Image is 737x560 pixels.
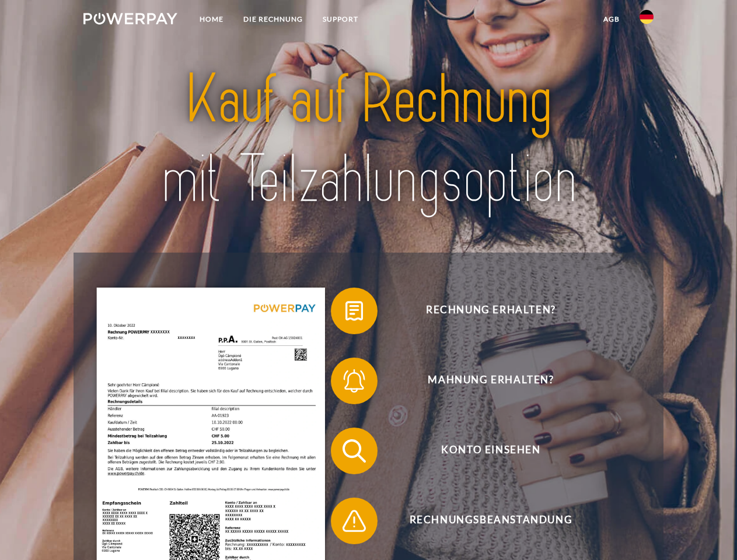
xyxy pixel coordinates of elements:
img: qb_warning.svg [340,506,369,535]
img: title-powerpay_de.svg [111,56,626,223]
a: SUPPORT [313,9,368,30]
button: Mahnung erhalten? [331,358,634,404]
a: Home [190,9,233,30]
span: Rechnung erhalten? [348,288,634,334]
button: Konto einsehen [331,428,634,474]
img: logo-powerpay-white.svg [83,13,177,24]
img: qb_bill.svg [340,296,369,325]
a: DIE RECHNUNG [233,9,313,30]
img: qb_search.svg [340,436,369,466]
button: Rechnungsbeanstandung [331,498,634,544]
span: Konto einsehen [348,428,634,474]
span: Rechnungsbeanstandung [348,498,634,544]
button: Rechnung erhalten? [331,288,634,334]
img: de [640,10,654,24]
a: agb [593,9,630,30]
img: qb_bell.svg [340,366,369,395]
span: Mahnung erhalten? [348,358,634,404]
